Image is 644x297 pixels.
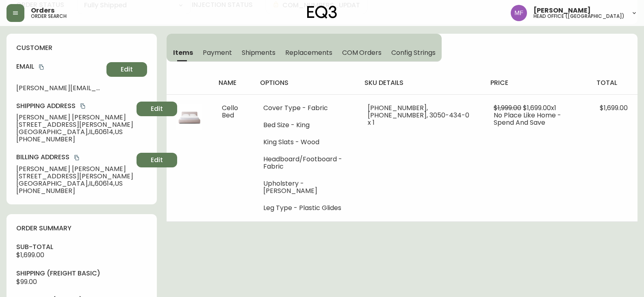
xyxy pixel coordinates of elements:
[263,204,348,212] li: Leg Type - Plastic Glides
[342,48,382,57] span: COM Orders
[31,14,67,19] h5: order search
[16,153,133,162] h4: Billing Address
[16,269,147,278] h4: Shipping ( Freight Basic )
[533,14,624,19] h5: head office ([GEOGRAPHIC_DATA])
[263,121,348,129] li: Bed Size - King
[73,154,81,162] button: copy
[137,153,177,167] button: Edit
[16,102,133,111] h4: Shipping Address
[37,63,46,71] button: copy
[176,104,202,130] img: 99196330-5f61-48aa-bc44-3fb1646a5c72.jpg
[151,104,163,113] span: Edit
[596,78,631,87] h4: total
[263,104,348,112] li: Cover Type - Fabric
[16,114,133,121] span: [PERSON_NAME] [PERSON_NAME]
[16,136,133,143] span: [PHONE_NUMBER]
[600,103,628,113] span: $1,699.00
[173,48,193,57] span: Items
[16,180,133,187] span: [GEOGRAPHIC_DATA] , IL , 60614 , US
[263,139,348,146] li: King Slats - Wood
[263,156,348,170] li: Headboard/Footboard - Fabric
[260,78,351,87] h4: options
[307,6,337,19] img: logo
[16,173,133,180] span: [STREET_ADDRESS][PERSON_NAME]
[494,103,521,113] span: $1,999.00
[285,48,332,57] span: Replacements
[263,180,348,195] li: Upholstery - [PERSON_NAME]
[31,7,54,14] span: Orders
[16,277,37,286] span: $99.00
[121,65,133,74] span: Edit
[511,5,527,21] img: 91cf6c4ea787f0dec862db02e33d59b3
[219,78,247,87] h4: name
[16,243,147,251] h4: sub-total
[533,7,591,14] span: [PERSON_NAME]
[203,48,232,57] span: Payment
[137,102,177,116] button: Edit
[364,78,477,87] h4: sku details
[368,103,469,127] span: [PHONE_NUMBER], [PHONE_NUMBER], 3050-434-0 x 1
[106,62,147,77] button: Edit
[16,62,103,71] h4: Email
[151,156,163,165] span: Edit
[16,85,103,92] span: [PERSON_NAME][EMAIL_ADDRESS][PERSON_NAME][DOMAIN_NAME]
[16,250,44,260] span: $1,699.00
[242,48,276,57] span: Shipments
[490,78,583,87] h4: price
[494,111,561,127] span: No Place Like Home - Spend And Save
[523,103,556,113] span: $1,699.00 x 1
[391,48,435,57] span: Config Strings
[16,121,133,128] span: [STREET_ADDRESS][PERSON_NAME]
[16,187,133,195] span: [PHONE_NUMBER]
[16,43,147,52] h4: customer
[16,165,133,173] span: [PERSON_NAME] [PERSON_NAME]
[222,103,238,120] span: Cello Bed
[16,128,133,136] span: [GEOGRAPHIC_DATA] , IL , 60614 , US
[79,102,87,110] button: copy
[16,224,147,233] h4: order summary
